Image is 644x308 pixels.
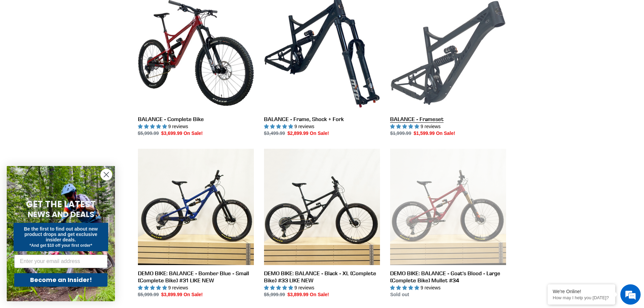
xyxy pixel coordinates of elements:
p: How may I help you today? [553,295,610,300]
div: We're Online! [553,289,610,294]
button: Close dialog [100,169,112,181]
input: Enter your email address [14,255,108,268]
button: Become an Insider! [14,273,108,287]
span: NEWS AND DEALS [28,209,94,220]
span: Be the first to find out about new product drops and get exclusive insider deals. [24,226,98,242]
span: GET THE LATEST [26,198,96,210]
span: *And get $10 off your first order* [29,243,92,248]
